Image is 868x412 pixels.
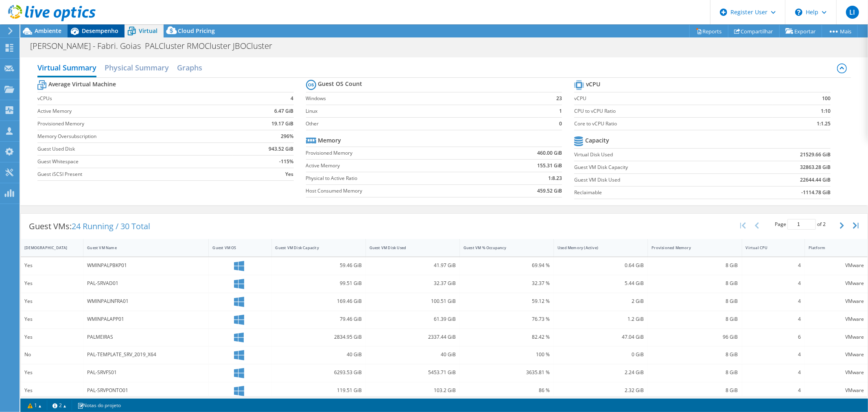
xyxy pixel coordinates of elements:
[728,25,780,37] a: Compartilhar
[22,400,47,410] a: 1
[87,350,205,359] div: PAL-TEMPLATE_SRV_2019_X64
[370,297,456,306] div: 100.51 GiB
[809,368,864,377] div: VMware
[800,151,831,159] b: 21529.66 GiB
[24,333,79,342] div: Yes
[177,59,202,76] h2: Graphs
[746,279,801,288] div: 4
[275,245,352,250] div: Guest VM Disk Capacity
[37,94,232,103] label: vCPUs
[809,350,864,359] div: VMware
[178,27,215,35] span: Cloud Pricing
[37,158,232,166] label: Guest Whitespace
[809,245,854,250] div: Platform
[306,107,539,115] label: Linux
[464,245,540,250] div: Guest VM % Occupancy
[24,315,79,324] div: Yes
[801,188,831,197] b: -1114.78 GiB
[558,350,644,359] div: 0 GiB
[585,136,609,145] b: Capacity
[275,368,362,377] div: 6293.53 GiB
[139,27,157,35] span: Virtual
[72,221,150,232] span: 24 Running / 30 Total
[87,368,205,377] div: PAL-SRVFS01
[24,297,79,306] div: Yes
[24,368,79,377] div: Yes
[306,149,488,157] label: Provisioned Memory
[746,350,801,359] div: 4
[82,27,118,35] span: Desempenho
[272,120,294,128] b: 19.17 GiB
[559,120,562,128] b: 0
[275,333,362,342] div: 2834.95 GiB
[275,107,294,115] b: 6.47 GiB
[746,315,801,324] div: 4
[558,368,644,377] div: 2.24 GiB
[537,162,562,170] b: 155.31 GiB
[87,261,205,270] div: WMINPALPBKP01
[537,187,562,195] b: 459.52 GiB
[87,386,205,395] div: PAL-SRVPONTO01
[809,386,864,395] div: VMware
[275,279,362,288] div: 99.51 GiB
[370,245,446,250] div: Guest VM Disk Used
[652,297,738,306] div: 8 GiB
[37,107,232,115] label: Active Memory
[800,176,831,184] b: 22644.44 GiB
[746,261,801,270] div: 4
[286,170,294,178] b: Yes
[275,261,362,270] div: 59.46 GiB
[574,107,772,115] label: CPU to vCPU Ratio
[269,145,294,153] b: 943.52 GiB
[275,350,362,359] div: 40 GiB
[652,386,738,395] div: 8 GiB
[291,94,294,103] b: 4
[212,245,258,250] div: Guest VM OS
[746,333,801,342] div: 6
[809,297,864,306] div: VMware
[24,261,79,270] div: Yes
[275,315,362,324] div: 79.46 GiB
[105,59,169,76] h2: Physical Summary
[72,400,127,410] a: Notas do projeto
[87,279,205,288] div: PAL-SRVAD01
[464,386,550,395] div: 86 %
[558,315,644,324] div: 1.2 GiB
[464,261,550,270] div: 69.94 %
[574,94,772,103] label: vCPU
[846,6,859,19] span: LI
[87,315,205,324] div: WMINPALAPP01
[558,261,644,270] div: 0.64 GiB
[652,279,738,288] div: 8 GiB
[275,297,362,306] div: 169.46 GiB
[795,9,802,16] svg: \n
[24,279,79,288] div: Yes
[24,386,79,395] div: Yes
[558,333,644,342] div: 47.04 GiB
[822,94,831,103] b: 100
[574,120,772,128] label: Core to vCPU Ratio
[26,42,285,50] h1: [PERSON_NAME] - Fabri. Goias PALCluster RMOCluster JBOCluster
[556,94,562,103] b: 23
[822,25,858,37] a: Mais
[586,80,600,88] b: vCPU
[787,219,816,230] input: jump to page
[652,315,738,324] div: 8 GiB
[24,245,70,250] div: [DEMOGRAPHIC_DATA]
[370,386,456,395] div: 103.2 GiB
[464,333,550,342] div: 82.42 %
[574,176,742,184] label: Guest VM Disk Used
[574,188,742,197] label: Reclaimable
[370,350,456,359] div: 40 GiB
[746,386,801,395] div: 4
[746,245,791,250] div: Virtual CPU
[464,279,550,288] div: 32.37 %
[809,315,864,324] div: VMware
[548,174,562,182] b: 1:8.23
[537,149,562,157] b: 460.00 GiB
[775,219,826,230] span: Page of
[652,261,738,270] div: 8 GiB
[464,297,550,306] div: 59.12 %
[37,145,232,153] label: Guest Used Disk
[809,279,864,288] div: VMware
